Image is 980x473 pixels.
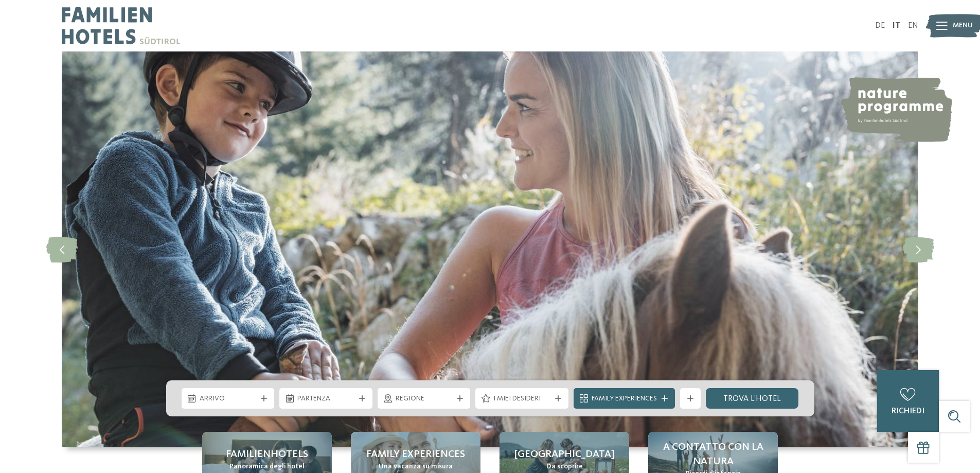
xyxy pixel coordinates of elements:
span: I miei desideri [493,394,550,404]
span: Arrivo [200,394,257,404]
img: nature programme by Familienhotels Südtirol [839,77,952,142]
img: Family hotel Alto Adige: the happy family places! [62,51,918,447]
span: [GEOGRAPHIC_DATA] [514,447,615,462]
a: richiedi [877,370,939,432]
span: richiedi [892,407,924,415]
span: Family Experiences [592,394,657,404]
span: Familienhotels [226,447,308,462]
span: Da scoprire [546,462,583,472]
span: Menu [953,21,973,31]
a: IT [893,22,900,30]
a: EN [908,22,918,30]
span: Una vacanza su misura [379,462,453,472]
span: Family experiences [366,447,465,462]
a: DE [875,22,885,30]
span: Panoramica degli hotel [229,462,305,472]
a: trova l’hotel [706,388,799,409]
span: Regione [396,394,453,404]
span: A contatto con la natura [658,440,768,469]
span: Partenza [297,394,354,404]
